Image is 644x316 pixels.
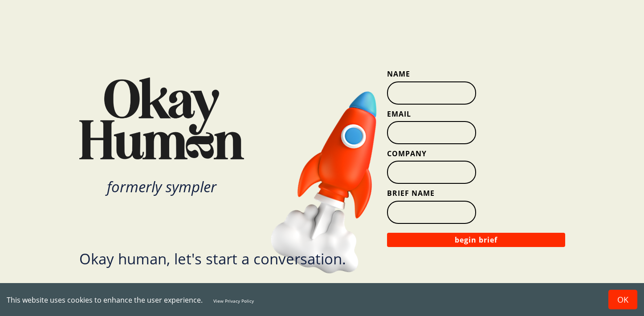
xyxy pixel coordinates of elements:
[608,290,637,309] button: Accept cookies
[79,77,289,194] a: Okay Human Logoformerly sympler
[263,75,416,285] img: Rocket Ship
[7,295,595,305] div: This website uses cookies to enhance the user experience.
[79,77,244,159] img: Okay Human Logo
[387,233,565,247] button: begin brief
[213,298,254,304] a: View Privacy Policy
[79,251,346,266] div: Okay human, let's start a conversation.
[387,109,565,119] label: Email
[387,149,565,158] label: Company
[79,179,244,194] div: formerly sympler
[387,188,565,198] label: Brief Name
[387,69,565,79] label: Name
